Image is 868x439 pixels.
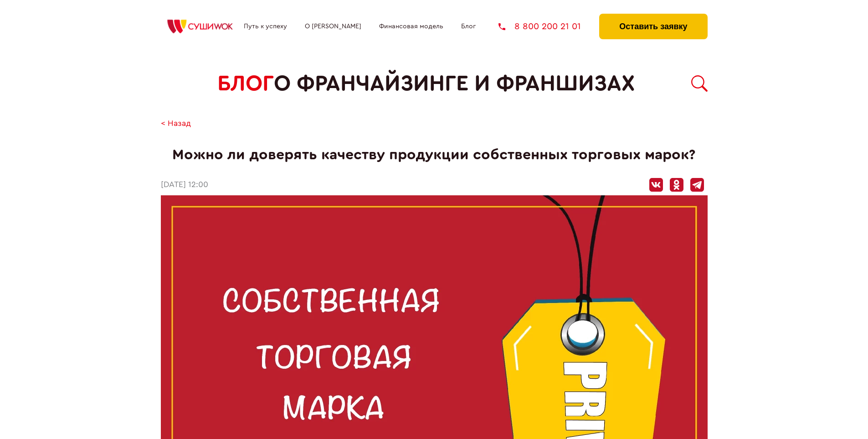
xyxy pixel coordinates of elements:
[461,23,476,30] a: Блог
[379,23,443,30] a: Финансовая модель
[514,22,581,31] span: 8 800 200 21 01
[498,22,581,31] a: 8 800 200 21 01
[161,146,708,163] h1: Можно ли доверять качеству продукции собственных торговых марок?
[161,119,191,129] a: < Назад
[305,23,361,30] a: О [PERSON_NAME]
[217,71,274,96] span: БЛОГ
[161,180,208,190] time: [DATE] 12:00
[274,71,635,96] span: о франчайзинге и франшизах
[599,14,707,39] button: Оставить заявку
[244,23,287,30] a: Путь к успеху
